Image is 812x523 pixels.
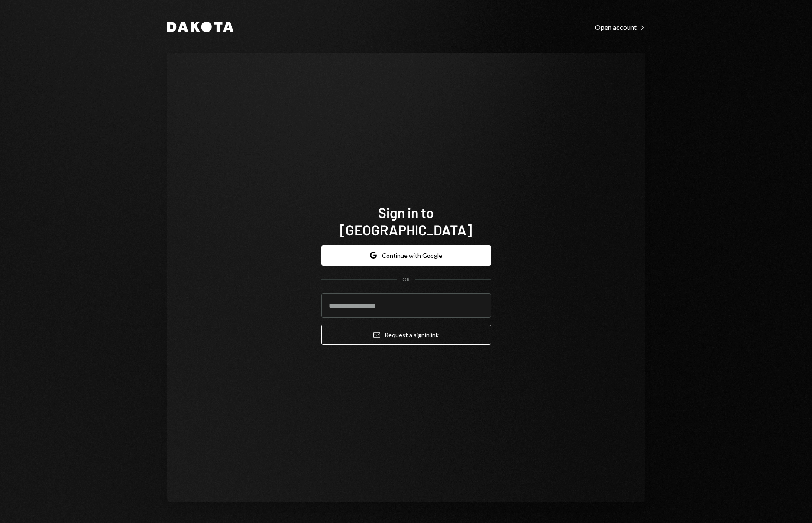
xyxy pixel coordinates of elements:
[402,276,410,283] div: OR
[595,22,645,32] a: Open account
[321,325,491,345] button: Request a signinlink
[595,23,645,32] div: Open account
[321,245,491,266] button: Continue with Google
[321,204,491,238] h1: Sign in to [GEOGRAPHIC_DATA]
